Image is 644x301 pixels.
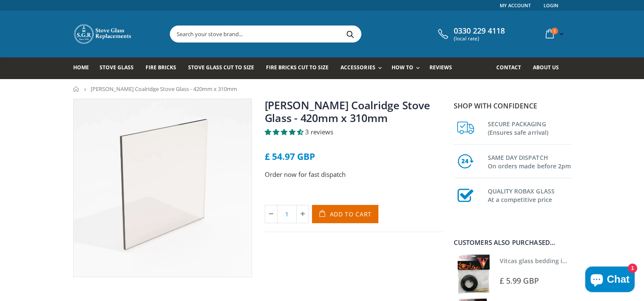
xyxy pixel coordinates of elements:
[341,57,386,79] a: Accessories
[305,128,333,136] span: 3 reviews
[551,28,558,34] span: 1
[488,185,571,204] h3: QUALITY ROBAX GLASS At a competitive price
[266,57,335,79] a: Fire Bricks Cut To Size
[73,86,80,92] a: Home
[170,26,456,42] input: Search your stove brand...
[429,64,452,71] span: Reviews
[146,64,176,71] span: Fire Bricks
[341,64,375,71] span: Accessories
[392,57,424,79] a: How To
[542,26,565,42] a: 1
[500,275,539,286] span: £ 5.99 GBP
[265,170,444,179] p: Order now for fast dispatch
[454,26,505,36] span: 0330 229 4118
[496,57,527,79] a: Contact
[454,239,571,246] div: Customers also purchased...
[312,205,379,223] button: Add to Cart
[330,210,372,218] span: Add to Cart
[454,254,493,294] img: Vitcas stove glass bedding in tape
[583,267,637,294] inbox-online-store-chat: Shopify online store chat
[454,36,505,42] span: (local rate)
[74,99,252,277] img: squarestoveglass_ba5253e1-9554-498e-806d-1c27103d9aab_800x_crop_center.webp
[533,57,565,79] a: About us
[73,23,133,45] img: Stove Glass Replacement
[91,85,237,93] span: [PERSON_NAME] Coalridge Stove Glass - 420mm x 310mm
[429,57,458,79] a: Reviews
[265,98,430,125] a: [PERSON_NAME] Coalridge Stove Glass - 420mm x 310mm
[265,128,305,136] span: 4.67 stars
[436,26,505,42] a: 0330 229 4118 (local rate)
[392,64,413,71] span: How To
[533,64,559,71] span: About us
[341,26,360,42] button: Search
[100,57,140,79] a: Stove Glass
[265,150,315,162] span: £ 54.97 GBP
[188,57,260,79] a: Stove Glass Cut To Size
[488,152,571,170] h3: SAME DAY DISPATCH On orders made before 2pm
[488,118,571,137] h3: SECURE PACKAGING (Ensures safe arrival)
[100,64,134,71] span: Stove Glass
[496,64,521,71] span: Contact
[454,101,571,111] p: Shop with confidence
[188,64,254,71] span: Stove Glass Cut To Size
[73,57,95,79] a: Home
[146,57,183,79] a: Fire Bricks
[73,64,89,71] span: Home
[266,64,329,71] span: Fire Bricks Cut To Size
